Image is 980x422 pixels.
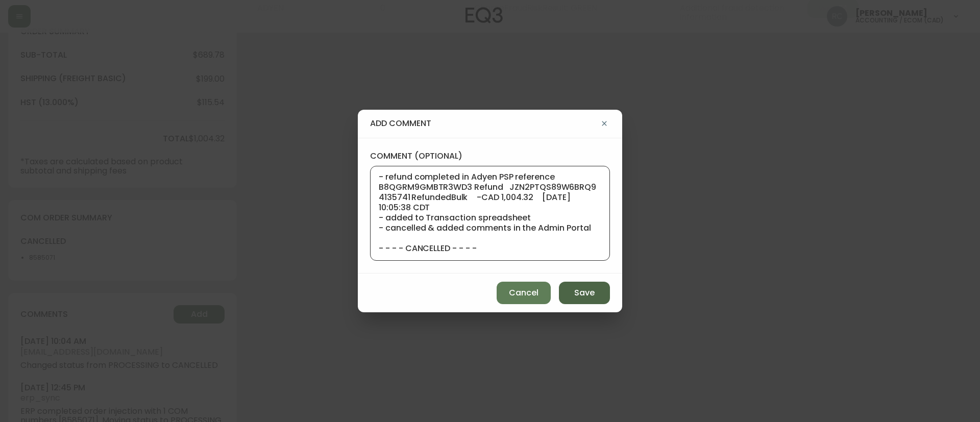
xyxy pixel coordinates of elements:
span: Cancel [509,287,538,299]
label: comment (optional) [370,151,610,162]
button: Save [559,282,610,304]
textarea: CANCELLATION - CHANGE OF MIND TICKET# 842952 ORD# 4135741 - status in AS400: 30 - [PERSON_NAME] C... [379,172,601,254]
button: Cancel [497,282,551,304]
span: Save [574,287,595,299]
h4: add comment [370,118,599,129]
